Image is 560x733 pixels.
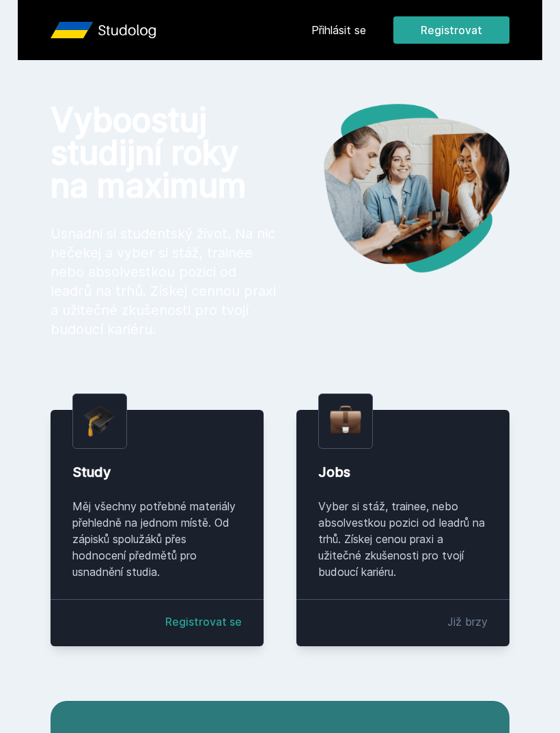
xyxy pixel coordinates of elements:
h1: Vyboostuj studijní roky na maximum [51,104,280,202]
div: Study [72,462,242,482]
img: graduation-cap.png [84,405,115,437]
img: briefcase.png [330,402,361,437]
div: Již brzy [447,613,488,630]
img: hero.png [280,104,509,273]
p: Usnadni si studentský život. Na nic nečekej a vyber si stáž, trainee nebo absolvestkou pozici od ... [51,224,280,339]
button: Registrovat [393,16,509,44]
div: Vyber si stáž, trainee, nebo absolvestkou pozici od leadrů na trhů. Získej cenou praxi a užitečné... [318,498,488,580]
div: Měj všechny potřebné materiály přehledně na jednom místě. Od zápisků spolužáků přes hodnocení pře... [72,498,242,580]
div: Jobs [318,462,488,482]
a: Přihlásit se [311,22,366,38]
a: Registrovat se [165,613,242,630]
